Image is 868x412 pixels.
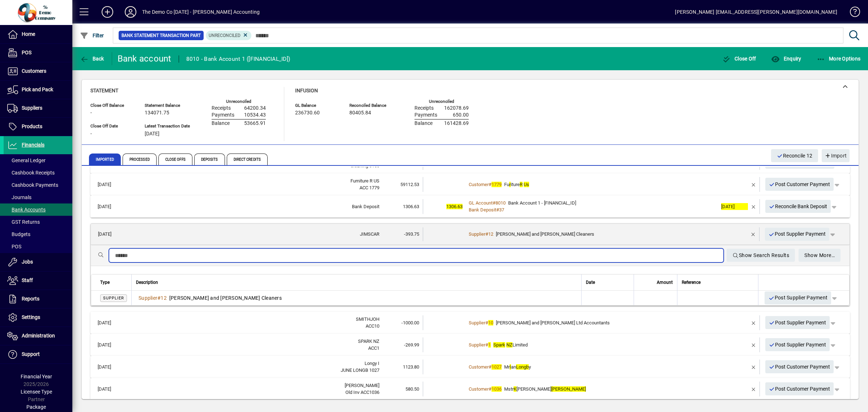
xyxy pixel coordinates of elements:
span: Fu iture [504,182,529,187]
a: Bank Deposit#37 [466,206,507,214]
button: Show Search Results [727,249,795,262]
span: Home [22,31,35,37]
button: Remove [748,317,759,328]
div: JUNE LONGB 1027 [128,367,379,374]
span: 580.50 [405,386,419,392]
span: Financial Year [21,374,52,379]
button: Remove [748,156,759,168]
span: [PERSON_NAME] and [PERSON_NAME] Cleaners [496,231,594,237]
div: Longy I [128,360,379,367]
a: Pick and Pack [4,81,72,99]
button: Post Customer Payment [765,178,834,191]
td: [DATE] [94,227,128,241]
span: Bank Account 1 - [FINANCIAL_ID] [508,200,576,206]
span: 161428.69 [444,121,469,126]
div: SMITHJOH [128,316,379,323]
div: Old Inv ACC1036 [128,389,379,396]
button: Post Cashbook Payment [765,156,835,169]
span: Suppliers [22,105,42,111]
button: Remove [748,228,759,240]
button: Post Supplier Payment [765,291,831,304]
label: Unreconciled [226,99,251,104]
span: Customer [469,182,489,187]
span: Supplier [103,296,124,300]
span: 12 [161,295,167,301]
span: -269.99 [404,342,419,348]
span: - [90,131,92,137]
mat-chip: Reconciliation Status: Unreconciled [206,31,252,40]
span: Show More… [804,249,835,261]
span: Post Supplier Payment [769,228,826,240]
span: Receipts [414,105,434,111]
span: Reports [22,296,39,302]
a: Supplier#12 [466,230,496,238]
a: Staff [4,272,72,290]
span: [PERSON_NAME] and [PERSON_NAME] Ltd Accountants [496,320,610,325]
em: 1027 [492,364,502,370]
span: Unreconciled [209,33,241,38]
label: Unreconciled [429,99,454,104]
span: Post Supplier Payment [769,317,826,329]
span: Support [22,351,40,357]
mat-expansion-panel-header: [DATE]SPARK NZACC1-269.99Supplier#1Spark NZLimitedPost Supplier Payment [90,334,850,356]
span: Processed [123,154,157,165]
div: Furniture R US [128,177,379,185]
mat-expansion-panel-header: [DATE]Bank Deposit1306.631306.63GL Account#8010Bank Account 1 - [FINANCIAL_ID]Bank Deposit#37[DAT... [90,196,850,218]
a: Support [4,345,72,363]
a: GL Account#8010 [466,199,508,207]
button: Import [822,149,850,162]
span: Administration [22,333,55,339]
span: 10534.43 [244,112,266,118]
span: Payments [414,112,437,118]
span: Cashbook Receipts [7,170,55,176]
div: The Demo Co [DATE] - [PERSON_NAME] Accounting [142,6,260,18]
div: Rogers K [128,382,379,389]
span: 236730.60 [295,110,320,116]
span: Customer [469,364,489,370]
span: Supplier [469,342,485,348]
span: More Options [817,56,861,62]
span: Amount [657,278,673,286]
span: Reconcile 12 [777,150,813,162]
span: Deposits [194,154,225,165]
span: 650.00 [453,112,469,118]
div: ACC1 [128,345,379,352]
span: POS [7,244,21,249]
em: 1 [488,342,491,348]
span: General Ledger [7,157,46,163]
button: Remove [748,178,759,190]
span: Close Off [722,56,756,62]
span: Enquiry [771,56,801,62]
span: Budgets [7,231,30,237]
span: 1306.63 [446,204,463,209]
span: Post Customer Payment [769,178,830,190]
span: Bank Statement Transaction Part [122,32,201,39]
a: Supplier#1 [466,341,493,349]
span: Bank Accounts [7,207,46,213]
div: 8010 - Bank Account 1 ([FINANCIAL_ID]) [186,53,290,65]
button: Enquiry [769,52,803,65]
a: Settings [4,308,72,327]
span: Import [825,150,847,162]
span: Receipts [212,105,231,111]
mat-expansion-panel-header: [DATE]SMITHJOHACC10-1000.00Supplier#10[PERSON_NAME] and [PERSON_NAME] Ltd AccountantsPost Supplie... [90,312,850,334]
span: Close Offs [158,154,192,165]
span: # [157,295,161,301]
span: GL Account [469,200,493,206]
mat-expansion-panel-header: [DATE]Furniture R USACC 177959112.53Customer#1779FuritureR UsPost Customer Payment [90,173,850,196]
a: POS [4,44,72,62]
em: NZ [506,342,512,348]
em: Spark [493,342,505,348]
mat-expansion-panel-header: [DATE]JIMSCAR-393.75Supplier#12[PERSON_NAME] and [PERSON_NAME] CleanersPost Supplier Payment [91,224,850,245]
span: Financials [22,142,44,148]
mat-expansion-panel-header: [DATE]Longy IJUNE LONGB 10271123.80Customer#1027MrIanLongbyPost Customer Payment [90,356,850,378]
span: [PERSON_NAME] and [PERSON_NAME] Cleaners [169,295,282,301]
em: r [509,182,511,187]
span: 8010 [495,200,506,206]
span: # [485,342,488,348]
span: Show Search Results [732,249,789,261]
a: POS [4,240,72,253]
div: [DATE] [721,203,748,210]
td: [DATE] [94,337,128,352]
mat-expansion-panel-header: [DATE][PERSON_NAME]Old Inv ACC1036580.50Customer#1036MstrK[PERSON_NAME][PERSON_NAME]Post Customer... [90,378,850,400]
